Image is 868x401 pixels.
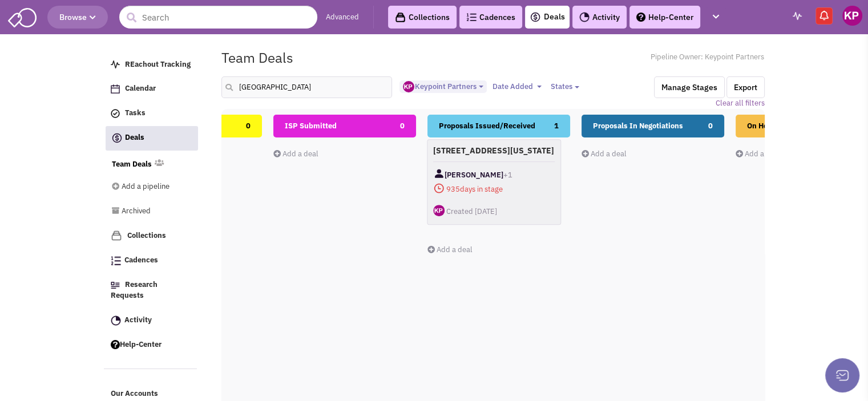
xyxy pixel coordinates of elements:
[503,168,512,182] span: +1
[446,184,460,194] span: 935
[842,6,862,26] img: Keypoint Partners
[111,230,122,241] img: icon-collection-lavender.png
[492,82,532,91] span: Date Added
[636,13,645,22] img: help.png
[47,6,108,29] button: Browse
[273,149,318,159] a: Add a deal
[395,12,406,23] img: icon-collection-lavender-black.svg
[105,250,197,272] a: Cadences
[285,121,337,131] span: ISP Submitted
[246,115,251,137] span: 0
[127,230,166,240] span: Collections
[488,80,545,93] button: Date Added
[530,10,541,24] img: icon-deals.svg
[112,159,152,170] a: Team Deals
[111,282,120,289] img: Research.png
[111,389,158,399] span: Our Accounts
[125,59,191,69] span: REachout Tracking
[111,340,120,349] img: help.png
[726,76,765,98] button: Export
[221,76,393,98] input: Search deals
[105,334,197,356] a: Help-Center
[111,315,121,326] img: Activity.png
[105,310,197,331] a: Activity
[221,50,293,65] h1: Team Deals
[125,108,146,118] span: Tasks
[105,78,197,100] a: Calendar
[326,12,359,23] a: Advanced
[439,121,535,131] span: Proposals Issued/Received
[400,115,405,137] span: 0
[125,84,156,94] span: Calendar
[550,82,572,91] span: States
[403,82,476,91] span: Keypoint Partners
[111,256,121,265] img: Cadences_logo.png
[716,98,765,109] a: Clear all filters
[554,115,559,137] span: 1
[629,6,700,29] a: Help-Center
[547,80,583,93] button: States
[433,168,445,179] img: Contact Image
[582,149,627,159] a: Add a deal
[427,245,473,254] a: Add a deal
[111,280,158,301] span: Research Requests
[459,6,522,29] a: Cadences
[433,182,555,196] span: days in stage
[572,6,627,29] a: Activity
[446,206,497,216] span: Created [DATE]
[445,168,503,182] span: [PERSON_NAME]
[433,183,445,194] img: icon-daysinstage-red.png
[124,315,152,325] span: Activity
[111,109,120,118] img: icon-tasks.png
[105,225,197,247] a: Collections
[399,80,487,94] button: Keypoint Partners
[593,121,683,131] span: Proposals In Negotiations
[654,76,725,98] button: Manage Stages
[8,6,37,27] img: SmartAdmin
[403,81,414,92] img: ny_GipEnDU-kinWYCc5EwQ.png
[106,126,198,151] a: Deals
[579,12,590,22] img: Activity.png
[530,10,565,24] a: Deals
[111,84,120,94] img: Calendar.png
[736,149,781,159] a: Add a deal
[708,115,713,137] span: 0
[112,176,181,198] a: Add a pipeline
[651,52,765,63] span: Pipeline Owner: Keypoint Partners
[111,131,123,145] img: icon-deals.svg
[124,256,158,265] span: Cadences
[105,274,197,307] a: Research Requests
[105,54,197,76] a: REachout Tracking
[112,201,181,222] a: Archived
[466,13,477,21] img: Cadences_logo.png
[388,6,457,29] a: Collections
[747,121,774,131] span: On Hold
[119,6,317,29] input: Search
[433,145,555,156] h4: [STREET_ADDRESS][US_STATE]
[59,12,96,22] span: Browse
[105,103,197,124] a: Tasks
